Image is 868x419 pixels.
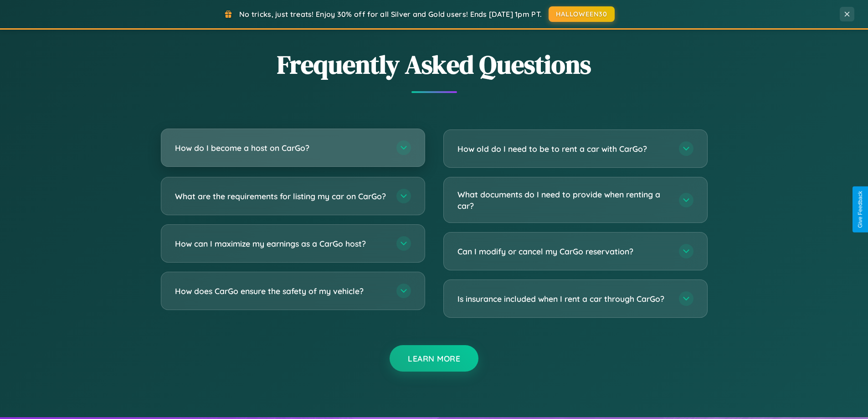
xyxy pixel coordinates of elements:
h3: How old do I need to be to rent a car with CarGo? [457,143,670,155]
h3: Can I modify or cancel my CarGo reservation? [457,246,670,257]
button: HALLOWEEN30 [549,6,615,22]
button: Learn More [390,345,478,372]
div: Give Feedback [857,191,863,228]
h3: How does CarGo ensure the safety of my vehicle? [175,285,387,297]
h3: What documents do I need to provide when renting a car? [457,189,670,211]
h3: Is insurance included when I rent a car through CarGo? [457,293,670,305]
h3: How do I become a host on CarGo? [175,142,387,154]
h3: What are the requirements for listing my car on CarGo? [175,191,387,202]
h3: How can I maximize my earnings as a CarGo host? [175,238,387,249]
span: No tricks, just treats! Enjoy 30% off for all Silver and Gold users! Ends [DATE] 1pm PT. [239,10,542,19]
h2: Frequently Asked Questions [161,47,708,82]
